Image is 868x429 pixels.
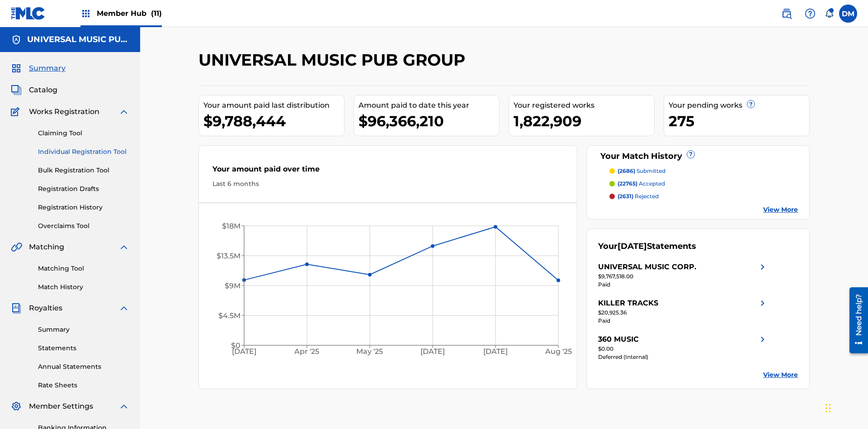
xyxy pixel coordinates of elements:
[598,317,768,325] div: Paid
[11,34,22,45] img: Accounts
[118,106,129,117] img: expand
[38,282,129,292] a: Match History
[38,129,129,138] a: Claiming Tool
[232,348,256,356] tspan: [DATE]
[359,111,499,131] div: $96,366,210
[80,8,91,19] img: Top Rightsholders
[212,164,563,179] div: Your amount paid over time
[222,222,241,230] tspan: $18M
[38,362,129,372] a: Annual Statements
[11,85,57,95] a: CatalogCatalog
[359,100,499,111] div: Amount paid to date this year
[38,203,129,212] a: Registration History
[118,303,129,314] img: expand
[609,167,798,175] a: (2686) submitted
[618,193,633,200] span: (2631)
[38,381,129,390] a: Rate Sheets
[38,325,129,334] a: Summary
[514,100,654,111] div: Your registered works
[778,5,796,23] a: Public Search
[598,150,798,162] div: Your Match History
[97,8,162,19] span: Member Hub
[11,242,22,253] img: Matching
[27,34,129,45] h5: UNIVERSAL MUSIC PUB GROUP
[29,85,57,95] span: Catalog
[757,262,768,272] img: right chevron icon
[38,343,129,353] a: Statements
[598,353,768,361] div: Deferred (Internal)
[609,192,798,200] a: (2631) rejected
[514,111,654,131] div: 1,822,909
[618,167,635,174] span: (2686)
[421,348,445,356] tspan: [DATE]
[598,334,639,345] div: 360 MUSIC
[38,221,129,231] a: Overclaims Tool
[11,63,66,74] a: SummarySummary
[11,7,46,20] img: MLC Logo
[38,264,129,273] a: Matching Tool
[757,298,768,309] img: right chevron icon
[598,334,768,361] a: 360 MUSICright chevron icon$0.00Deferred (Internal)
[11,85,22,95] img: Catalog
[618,167,665,175] p: submitted
[618,241,647,251] span: [DATE]
[618,180,637,187] span: (22765)
[212,179,563,189] div: Last 6 months
[618,192,659,200] p: rejected
[805,8,816,19] img: help
[198,50,470,70] h2: UNIVERSAL MUSIC PUB GROUP
[839,5,857,23] div: User Menu
[217,252,241,260] tspan: $13.5M
[38,166,129,175] a: Bulk Registration Tool
[598,262,696,272] div: UNIVERSAL MUSIC CORP.
[29,401,93,412] span: Member Settings
[29,242,64,253] span: Matching
[598,262,768,289] a: UNIVERSAL MUSIC CORP.right chevron icon$9,767,518.00Paid
[29,303,62,314] span: Royalties
[38,184,129,194] a: Registration Drafts
[11,63,22,74] img: Summary
[29,63,66,74] span: Summary
[357,348,383,356] tspan: May '25
[747,100,755,108] span: ?
[618,180,665,188] p: accepted
[225,281,241,290] tspan: $9M
[11,401,22,412] img: Member Settings
[763,205,798,214] a: View More
[118,401,129,412] img: expand
[294,348,320,356] tspan: Apr '25
[231,341,241,350] tspan: $0
[29,106,99,117] span: Works Registration
[598,309,768,317] div: $20,925.36
[598,298,768,325] a: KILLER TRACKSright chevron icon$20,925.36Paid
[203,100,344,111] div: Your amount paid last distribution
[823,386,868,429] iframe: Chat Widget
[151,9,162,18] span: (11)
[545,348,572,356] tspan: Aug '25
[598,272,768,281] div: $9,767,518.00
[609,180,798,188] a: (22765) accepted
[826,395,831,422] div: Drag
[781,8,792,19] img: search
[843,284,868,358] iframe: Resource Center
[218,311,241,320] tspan: $4.5M
[669,100,809,111] div: Your pending works
[669,111,809,131] div: 275
[11,303,22,314] img: Royalties
[38,147,129,157] a: Individual Registration Tool
[118,242,129,253] img: expand
[687,151,694,158] span: ?
[757,334,768,345] img: right chevron icon
[598,298,658,309] div: KILLER TRACKS
[801,5,819,23] div: Help
[203,111,344,131] div: $9,788,444
[598,345,768,353] div: $0.00
[484,348,508,356] tspan: [DATE]
[763,370,798,380] a: View More
[825,9,834,18] div: Notifications
[598,240,696,253] div: Your Statements
[598,281,768,289] div: Paid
